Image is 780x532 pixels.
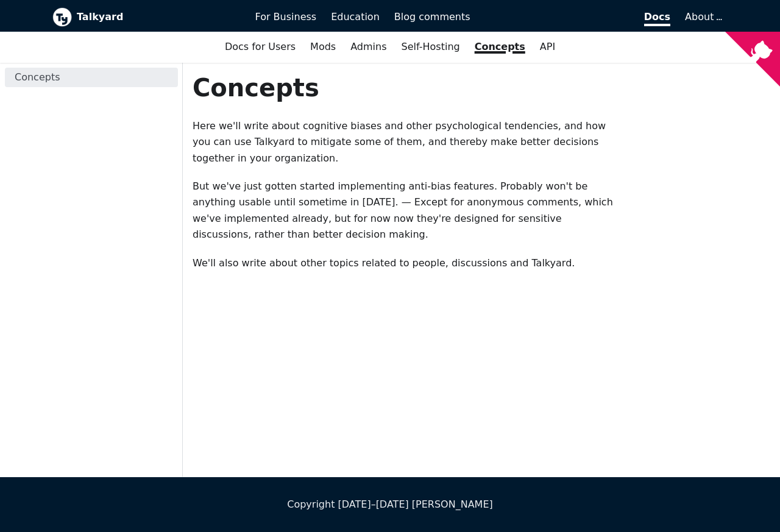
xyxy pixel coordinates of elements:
p: Here we'll write about cognitive biases and other psychological tendencies, and how you can use T... [193,118,621,166]
a: Blog comments [387,7,478,27]
span: Blog comments [394,11,470,23]
p: But we've just gotten started implementing anti-bias features. Probably won't be anything usable ... [193,179,621,243]
a: API [533,37,562,57]
a: Concepts [467,37,533,57]
a: Self-Hosting [394,37,467,57]
a: Mods [303,37,343,57]
a: For Business [248,7,324,27]
b: Talkyard [77,9,238,25]
a: Docs [478,7,678,27]
a: About [685,11,720,23]
a: Concepts [5,68,178,87]
a: Admins [343,37,394,57]
img: Talkyard logo [52,7,72,27]
div: Copyright [DATE]–[DATE] [PERSON_NAME] [52,497,728,512]
p: We'll also write about other topics related to people, discussions and Talkyard. [193,255,621,271]
h1: Concepts [193,73,621,103]
a: Docs for Users [218,37,303,57]
span: For Business [255,11,317,23]
span: Docs [644,11,670,26]
a: Talkyard logoTalkyard [52,7,238,27]
span: Education [331,11,380,23]
a: Education [324,7,387,27]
